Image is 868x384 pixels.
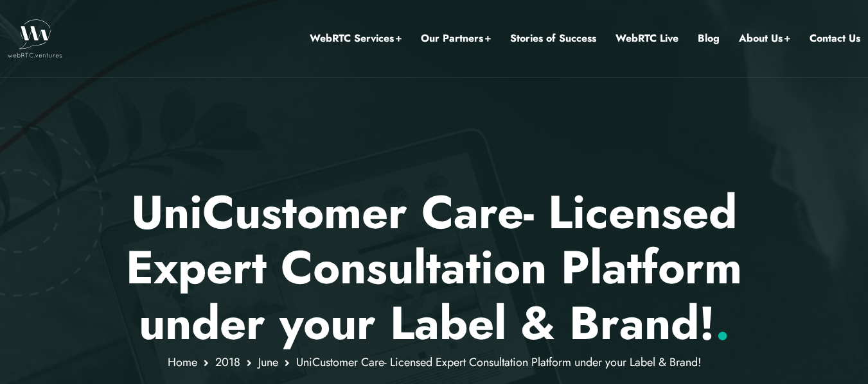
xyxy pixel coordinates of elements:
[510,30,596,47] a: Stories of Success
[810,30,860,47] a: Contact Us
[616,30,678,47] a: WebRTC Live
[168,354,197,371] a: Home
[8,19,62,58] img: WebRTC.ventures
[215,354,240,371] a: 2018
[715,290,730,356] span: .
[310,30,402,47] a: WebRTC Services
[258,354,278,371] a: June
[296,354,701,371] span: UniCustomer Care- Licensed Expert Consultation Platform under your Label & Brand!
[698,30,720,47] a: Blog
[58,185,810,351] h1: UniCustomer Care- Licensed Expert Consultation Platform under your Label & Brand!
[421,30,491,47] a: Our Partners
[739,30,790,47] a: About Us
